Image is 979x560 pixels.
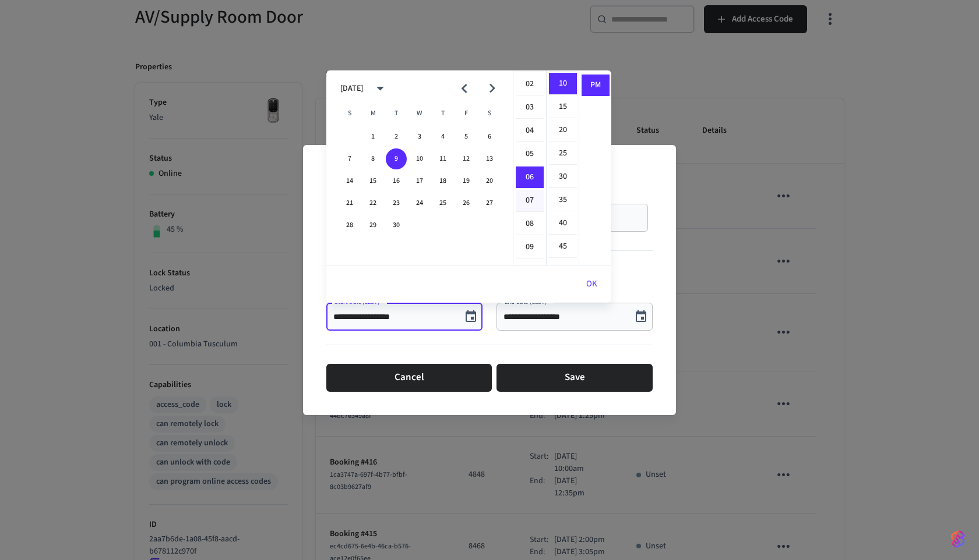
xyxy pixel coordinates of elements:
[579,70,611,265] ul: Select meridiem
[516,97,544,119] li: 3 hours
[516,213,544,235] li: 8 hours
[459,305,483,328] button: Choose date, selected date is Sep 9, 2025
[432,126,453,147] button: 4
[582,75,610,96] li: PM
[339,193,360,214] button: 21
[362,148,383,169] button: 8
[516,260,544,282] li: 10 hours
[339,102,360,125] span: Sunday
[456,193,477,214] button: 26
[386,102,407,125] span: Tuesday
[409,148,430,169] button: 10
[479,126,500,147] button: 6
[516,190,544,212] li: 7 hours
[572,270,611,298] button: OK
[516,120,544,142] li: 4 hours
[362,102,383,125] span: Monday
[546,70,579,265] ul: Select minutes
[386,126,407,147] button: 2
[513,70,546,265] ul: Select hours
[479,171,500,192] button: 20
[549,143,577,165] li: 25 minutes
[496,364,653,392] button: Save
[339,148,360,169] button: 7
[386,148,407,169] button: 9
[367,75,394,102] button: calendar view is open, switch to year view
[432,193,453,214] button: 25
[456,126,477,147] button: 5
[362,193,383,214] button: 22
[409,126,430,147] button: 3
[516,166,544,189] li: 6 hours
[549,166,577,188] li: 30 minutes
[450,75,478,102] button: Previous month
[479,193,500,214] button: 27
[456,102,477,125] span: Friday
[549,236,577,258] li: 45 minutes
[432,148,453,169] button: 11
[516,143,544,165] li: 5 hours
[549,189,577,211] li: 35 minutes
[362,126,383,147] button: 1
[409,193,430,214] button: 24
[340,83,363,95] div: [DATE]
[432,171,453,192] button: 18
[456,171,477,192] button: 19
[409,102,430,125] span: Wednesday
[339,171,360,192] button: 14
[549,96,577,118] li: 15 minutes
[549,212,577,235] li: 40 minutes
[516,73,544,95] li: 2 hours
[549,73,577,95] li: 10 minutes
[432,102,453,125] span: Thursday
[386,193,407,214] button: 23
[362,215,383,236] button: 29
[386,171,407,192] button: 16
[362,171,383,192] button: 15
[386,215,407,236] button: 30
[478,75,506,102] button: Next month
[549,259,577,281] li: 50 minutes
[629,305,653,328] button: Choose date, selected date is Sep 9, 2025
[479,148,500,169] button: 13
[549,119,577,141] li: 20 minutes
[479,102,500,125] span: Saturday
[339,215,360,236] button: 28
[409,171,430,192] button: 17
[326,364,492,392] button: Cancel
[456,148,477,169] button: 12
[516,236,544,258] li: 9 hours
[951,530,965,548] img: SeamLogoGradient.69752ec5.svg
